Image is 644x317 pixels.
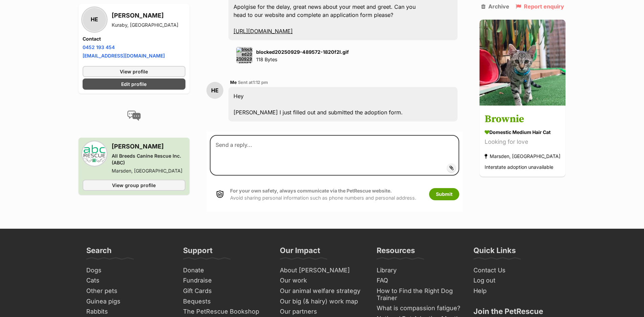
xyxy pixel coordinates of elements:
span: Interstate adoption unavailable [485,164,553,170]
div: Looking for love [485,138,560,147]
h3: [PERSON_NAME] [112,11,178,20]
h3: Support [183,246,213,259]
span: Edit profile [121,81,147,88]
a: Dogs [84,265,174,276]
a: Our work [277,275,367,286]
a: The PetRescue Bookshop [180,307,270,317]
strong: blocked20250929-489572-1820f2l.gif [256,49,349,55]
a: Gift Cards [180,286,270,296]
a: Brownie Domestic Medium Hair Cat Looking for love Marsden, [GEOGRAPHIC_DATA] Interstate adoption ... [480,107,565,177]
a: Edit profile [83,78,185,90]
span: View profile [120,68,148,75]
span: View group profile [112,182,156,189]
a: [URL][DOMAIN_NAME] [234,28,293,35]
h3: Our Impact [280,246,320,259]
h3: [PERSON_NAME] [112,142,185,151]
button: Submit [429,188,459,200]
a: FAQ [374,275,464,286]
div: Marsden, [GEOGRAPHIC_DATA] [485,152,560,161]
h3: Brownie [485,112,560,127]
a: What is compassion fatigue? [374,303,464,314]
a: Guinea pigs [84,296,174,307]
a: View profile [83,66,185,77]
h3: Quick Links [473,246,516,259]
span: 1:12 pm [253,80,268,85]
a: Donate [180,265,270,276]
a: Contact Us [471,265,561,276]
a: Bequests [180,296,270,307]
a: Fundraise [180,275,270,286]
a: Our animal welfare strategy [277,286,367,296]
div: All Breeds Canine Rescue Inc. (ABC) [112,153,185,166]
div: Kuraby, [GEOGRAPHIC_DATA] [112,22,178,28]
a: Rabbits [84,307,174,317]
div: HE [83,8,106,31]
h3: Resources [377,246,415,259]
a: Report enquiry [516,3,564,9]
a: View group profile [83,180,185,191]
a: 0452 193 454 [83,44,115,50]
div: Hey [PERSON_NAME] I just filled out and submitted the adoption form. [228,87,458,121]
img: Brownie [480,20,565,106]
span: 118 Bytes [256,56,277,62]
a: How to Find the Right Dog Trainer [374,286,464,303]
img: blocked20250929-489572-1820f2l.gif [236,47,252,63]
a: Our partners [277,307,367,317]
a: Help [471,286,561,296]
a: Our big (& hairy) work map [277,296,367,307]
a: Cats [84,275,174,286]
p: Avoid sharing personal information such as phone numbers and personal address. [230,187,416,202]
span: Me [230,80,237,85]
a: About [PERSON_NAME] [277,265,367,276]
a: Archive [481,3,509,9]
span: Sent at [238,80,268,85]
div: Marsden, [GEOGRAPHIC_DATA] [112,167,185,174]
a: Log out [471,275,561,286]
a: Other pets [84,286,174,296]
strong: For your own safety, always communicate via the PetRescue website. [230,188,392,194]
h3: Search [86,246,112,259]
img: conversation-icon-4a6f8262b818ee0b60e3300018af0b2d0b884aa5de6e9bcb8d3d4eeb1a70a7c4.svg [127,111,141,121]
a: [EMAIL_ADDRESS][DOMAIN_NAME] [83,53,165,59]
a: Library [374,265,464,276]
h4: Contact [83,36,185,42]
img: All Breeds Canine Rescue Inc. (ABC) profile pic [83,142,106,165]
div: Domestic Medium Hair Cat [485,129,560,136]
div: HE [206,82,223,99]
